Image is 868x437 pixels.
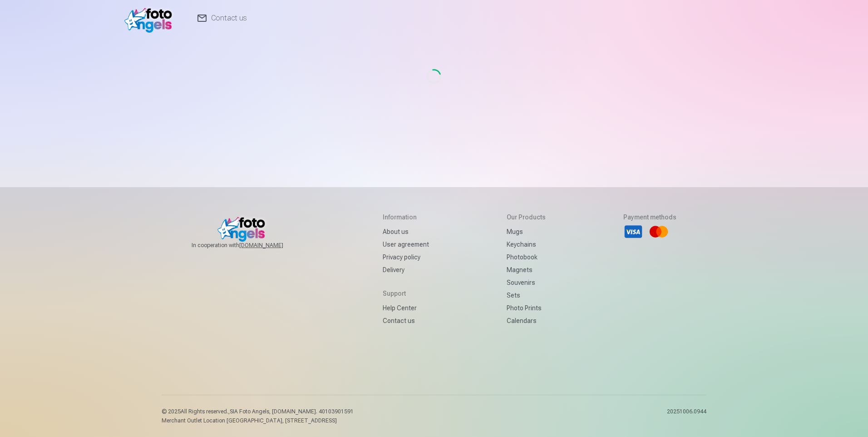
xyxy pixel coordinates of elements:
a: Souvenirs [507,276,546,289]
a: Photobook [507,251,546,263]
h5: Payment methods [623,213,676,222]
img: /fa2 [124,4,177,33]
a: Sets [507,289,546,302]
a: Keychains [507,238,546,251]
a: [DOMAIN_NAME] [239,242,305,249]
a: Mugs [507,225,546,238]
a: About us [383,225,429,238]
a: Calendars [507,314,546,327]
a: Help Center [383,302,429,314]
a: User agreement [383,238,429,251]
a: Privacy policy [383,251,429,263]
h5: Support [383,289,429,298]
h5: Information [383,213,429,222]
a: Photo prints [507,302,546,314]
li: Visa [623,222,643,242]
a: Delivery [383,263,429,276]
span: In cooperation with [192,242,305,249]
p: © 2025 All Rights reserved. , [162,408,354,415]
p: 20251006.0944 [667,408,706,424]
a: Magnets [507,263,546,276]
li: Mastercard [649,222,669,242]
a: Contact us [383,314,429,327]
h5: Our products [507,213,546,222]
span: SIA Foto Angels, [DOMAIN_NAME]. 40103901591 [230,408,354,415]
p: Merchant Outlet Location [GEOGRAPHIC_DATA], [STREET_ADDRESS] [162,417,354,424]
